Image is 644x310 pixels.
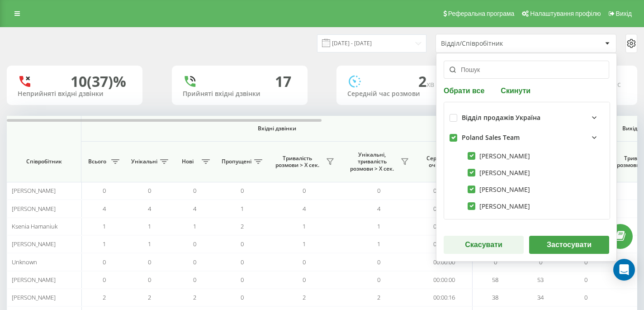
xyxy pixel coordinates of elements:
span: 1 [303,240,306,248]
div: Неприйняті вхідні дзвінки [18,90,132,98]
label: [PERSON_NAME] [468,169,530,176]
span: Ksenia Hamaniuk [12,222,57,230]
span: 4 [377,205,380,213]
span: 0 [241,240,244,248]
span: 0 [148,186,151,195]
div: 17 [275,73,291,90]
span: [PERSON_NAME] [12,293,56,301]
td: 00:00:08 [416,200,473,217]
span: 1 [193,222,196,230]
span: Пропущені [222,158,251,165]
span: 0 [303,258,306,266]
span: 1 [103,222,106,230]
span: 0 [584,276,587,284]
span: 4 [193,205,196,213]
span: Вихід [616,10,632,17]
span: 0 [148,276,151,284]
span: 4 [103,205,106,213]
span: [PERSON_NAME] [12,240,56,248]
div: 10 (37)% [71,73,126,90]
span: 2 [241,222,244,230]
span: 0 [241,293,244,301]
div: Open Intercom Messenger [613,259,635,281]
span: 2 [418,72,436,91]
span: [PERSON_NAME] [12,186,56,195]
span: 2 [193,293,196,301]
span: 0 [241,258,244,266]
input: Пошук [444,61,609,79]
button: Скасувати [444,236,524,254]
span: 1 [303,222,306,230]
span: 2 [377,293,380,301]
span: 0 [539,258,542,266]
span: Unknown [12,258,37,266]
span: 1 [148,222,151,230]
span: 1 [148,240,151,248]
button: Скинути [498,86,533,95]
span: 1 [377,240,380,248]
span: 0 [584,258,587,266]
span: 2 [148,293,151,301]
span: Вхідні дзвінки [105,125,449,132]
span: 38 [492,293,498,301]
div: Прийняті вхідні дзвінки [183,90,297,98]
span: 0 [303,186,306,195]
span: 58 [492,276,498,284]
td: 00:00:00 [416,182,473,200]
span: 0 [103,258,106,266]
span: хв [426,79,436,89]
span: 0 [193,258,196,266]
div: Відділ продажів Україна [462,114,540,122]
span: 1 [377,222,380,230]
span: 0 [303,276,306,284]
span: 1 [241,205,244,213]
span: 0 [241,186,244,195]
span: Співробітник [14,158,73,165]
td: 00:00:00 [416,253,473,271]
button: Застосувати [529,236,609,254]
span: 0 [103,276,106,284]
span: 0 [377,258,380,266]
span: 2 [103,293,106,301]
span: 53 [537,276,544,284]
span: Всього [86,158,109,165]
td: 00:00:16 [416,289,473,306]
span: c [617,79,621,89]
span: [PERSON_NAME] [12,205,56,213]
label: [PERSON_NAME] [468,152,530,160]
span: 0 [584,293,587,301]
label: [PERSON_NAME] [468,186,530,193]
span: 0 [494,258,497,266]
span: 34 [537,293,544,301]
span: Нові [176,158,199,165]
span: 0 [377,186,380,195]
div: Poland Sales Team [462,134,520,142]
span: 1 [103,240,106,248]
span: [PERSON_NAME] [12,276,56,284]
label: [PERSON_NAME] [468,202,530,210]
span: Тривалість розмови > Х сек. [271,155,323,169]
span: Унікальні, тривалість розмови > Х сек. [346,151,398,172]
td: 00:00:00 [416,271,473,289]
span: 0 [241,276,244,284]
span: 0 [193,276,196,284]
span: Середній час очікування [423,155,465,169]
button: Обрати все [444,86,487,95]
span: 4 [148,205,151,213]
span: Реферальна програма [448,10,515,17]
span: Унікальні [131,158,157,165]
span: 0 [193,240,196,248]
div: Середній час розмови [347,90,461,98]
span: 0 [193,186,196,195]
span: 0 [377,276,380,284]
span: 4 [303,205,306,213]
td: 00:00:03 [416,235,473,253]
td: 00:00:04 [416,218,473,235]
span: 0 [103,186,106,195]
div: Відділ/Співробітник [441,40,549,48]
span: 2 [303,293,306,301]
span: Налаштування профілю [530,10,601,17]
span: 0 [148,258,151,266]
